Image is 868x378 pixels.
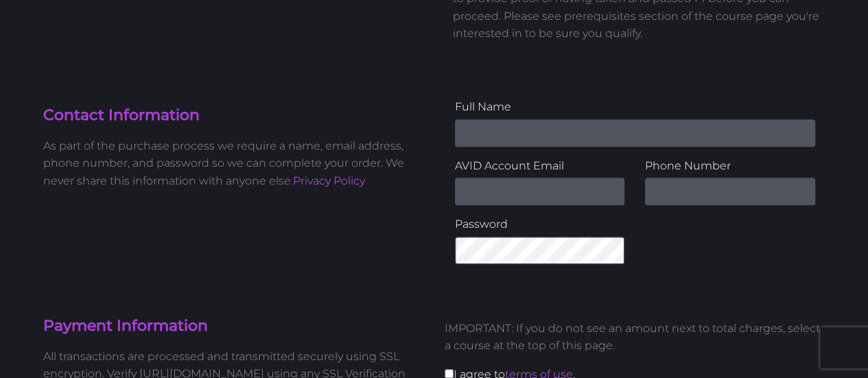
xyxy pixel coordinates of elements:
label: AVID Account Email [455,157,625,175]
label: Phone Number [645,157,815,175]
h4: Contact Information [43,105,424,126]
p: As part of the purchase process we require a name, email address, phone number, and password so w... [43,137,424,190]
label: Password [455,215,625,233]
h4: Payment Information [43,316,424,337]
a: Privacy Policy [293,174,365,187]
label: Full Name [455,98,815,116]
p: IMPORTANT: If you do not see an amount next to total charges, select a course at the top of this ... [445,320,825,355]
